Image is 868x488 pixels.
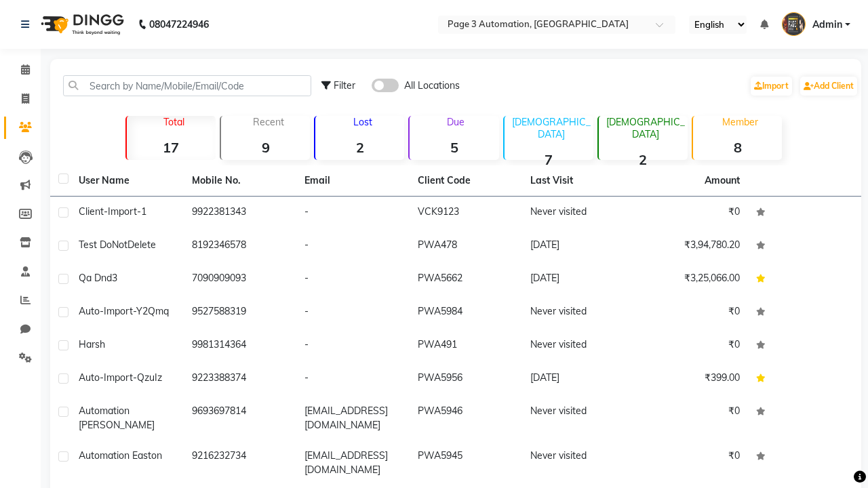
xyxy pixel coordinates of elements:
[635,263,749,296] td: ₹3,25,066.00
[800,77,857,96] a: Add Client
[296,329,410,363] td: -
[184,263,297,296] td: 7090909093
[79,405,155,431] span: Automation [PERSON_NAME]
[635,329,749,363] td: ₹0
[635,396,749,441] td: ₹0
[782,12,806,36] img: Admin
[296,396,410,441] td: [EMAIL_ADDRESS][DOMAIN_NAME]
[184,329,297,363] td: 9981314364
[599,151,688,168] strong: 2
[79,272,117,284] span: Qa Dnd3
[522,329,635,363] td: Never visited
[635,441,749,485] td: ₹0
[296,296,410,329] td: -
[693,139,782,156] strong: 8
[184,363,297,396] td: 9223388374
[604,116,688,140] p: [DEMOGRAPHIC_DATA]
[296,165,410,197] th: Email
[751,77,792,96] a: Import
[410,230,523,263] td: PWA478
[296,197,410,230] td: -
[410,329,523,363] td: PWA491
[522,263,635,296] td: [DATE]
[184,296,297,329] td: 9527588319
[149,5,209,43] b: 08047224946
[522,363,635,396] td: [DATE]
[296,230,410,263] td: -
[522,296,635,329] td: Never visited
[522,230,635,263] td: [DATE]
[184,165,297,197] th: Mobile No.
[132,116,216,128] p: Total
[79,449,162,462] span: Automation Easton
[63,75,311,96] input: Search by Name/Mobile/Email/Code
[410,139,498,156] strong: 5
[410,165,523,197] th: Client Code
[79,305,169,317] span: Auto-Import-Y2Qmq
[184,441,297,485] td: 9216232734
[35,5,127,43] img: logo
[410,263,523,296] td: PWA5662
[410,296,523,329] td: PWA5984
[698,116,782,128] p: Member
[315,139,404,156] strong: 2
[410,197,523,230] td: VCK9123
[522,165,635,197] th: Last Visit
[296,441,410,485] td: [EMAIL_ADDRESS][DOMAIN_NAME]
[184,197,297,230] td: 9922381343
[635,363,749,396] td: ₹399.00
[635,296,749,329] td: ₹0
[296,263,410,296] td: -
[635,230,749,263] td: ₹3,94,780.20
[522,396,635,441] td: Never visited
[696,165,748,196] th: Amount
[184,230,297,263] td: 8192346578
[410,363,523,396] td: PWA5956
[79,205,146,218] span: Client-Import-1
[79,239,156,251] span: Test DoNotDelete
[412,116,498,128] p: Due
[510,116,593,140] p: [DEMOGRAPHIC_DATA]
[522,441,635,485] td: Never visited
[321,116,404,128] p: Lost
[635,197,749,230] td: ₹0
[812,18,842,32] span: Admin
[505,151,593,168] strong: 7
[71,165,184,197] th: User Name
[410,396,523,441] td: PWA5946
[522,197,635,230] td: Never visited
[127,139,216,156] strong: 17
[221,139,310,156] strong: 9
[79,371,162,384] span: Auto-Import-QzuIz
[79,338,105,350] span: Harsh
[410,441,523,485] td: PWA5945
[296,363,410,396] td: -
[226,116,310,128] p: Recent
[404,79,460,93] span: All Locations
[184,396,297,441] td: 9693697814
[334,79,355,91] span: Filter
